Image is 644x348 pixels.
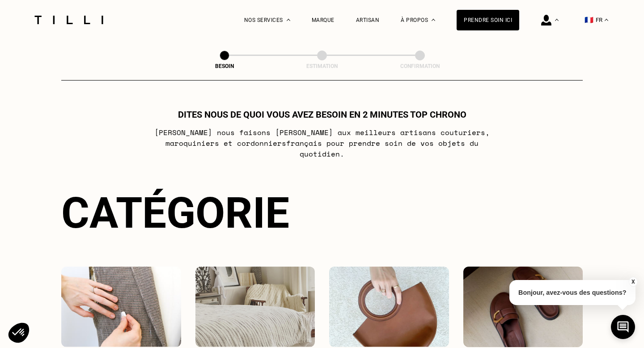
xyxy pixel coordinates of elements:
img: Menu déroulant [287,19,290,21]
img: Logo du service de couturière Tilli [31,16,106,24]
button: X [628,277,637,287]
img: icône connexion [541,15,551,25]
span: 🇫🇷 [585,16,593,24]
p: [PERSON_NAME] nous faisons [PERSON_NAME] aux meilleurs artisans couturiers , maroquiniers et cord... [145,127,500,159]
img: Accessoires [329,267,449,347]
a: Marque [312,17,335,23]
img: Menu déroulant à propos [432,19,435,21]
div: Confirmation [375,63,465,69]
a: Prendre soin ici [457,10,519,30]
h1: Dites nous de quoi vous avez besoin en 2 minutes top chrono [178,109,466,120]
img: menu déroulant [605,19,608,21]
div: Catégorie [61,188,583,238]
img: Chaussures [463,267,583,347]
div: Estimation [277,63,367,69]
div: Besoin [180,63,269,69]
img: Vêtements [61,267,181,347]
p: Bonjour, avez-vous des questions? [509,280,636,305]
img: Menu déroulant [555,19,559,21]
a: Artisan [356,17,380,23]
img: Intérieur [195,267,315,347]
